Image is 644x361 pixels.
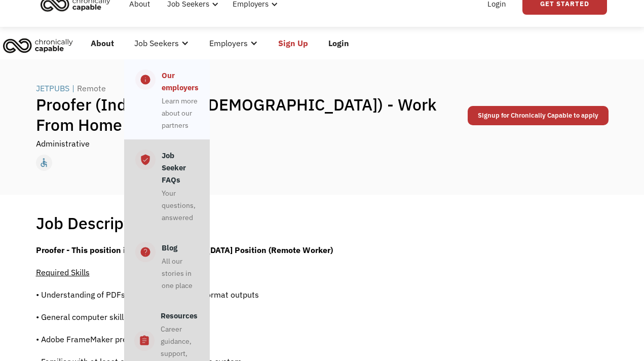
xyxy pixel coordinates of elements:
[36,82,108,94] a: JETPUBS|Remote
[140,154,151,166] div: verified_user
[162,150,199,186] div: Job Seeker FAQs
[139,335,150,347] div: assignment
[140,74,151,86] div: info
[72,82,74,94] div: |
[36,82,69,94] div: JETPUBS
[39,155,49,170] div: accessible
[36,137,90,150] div: Administrative
[140,246,151,258] div: help_center
[162,255,199,292] div: All our stories in one place
[124,139,210,232] a: verified_userJob Seeker FAQsYour questions, answered
[81,27,124,59] a: About
[36,213,153,233] h1: Job Description
[36,311,460,323] p: • General computer skills
[162,95,199,131] div: Learn more about our partners
[162,242,177,254] div: Blog
[468,106,609,125] a: Signup for Chronically Capable to apply
[36,333,460,345] p: • Adobe FrameMaker preferred
[36,245,333,255] strong: Proofer - This position is an [DEMOGRAPHIC_DATA] Position (Remote Worker)
[124,27,199,59] div: Job Seekers
[268,27,318,59] a: Sign Up
[209,37,248,49] div: Employers
[36,267,90,277] span: Required Skills
[199,27,268,59] div: Employers
[318,27,359,59] a: Login
[162,69,199,94] div: Our employers
[124,59,210,139] a: infoOur employersLearn more about our partners
[162,187,199,224] div: Your questions, answered
[161,310,198,322] div: Resources
[124,232,210,300] a: help_centerBlogAll our stories in one place
[134,37,179,49] div: Job Seekers
[36,94,466,135] h1: Proofer (Independant [DEMOGRAPHIC_DATA]) - Work From Home
[36,288,460,301] p: • Understanding of PDFs and other document format outputs
[77,82,106,94] div: Remote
